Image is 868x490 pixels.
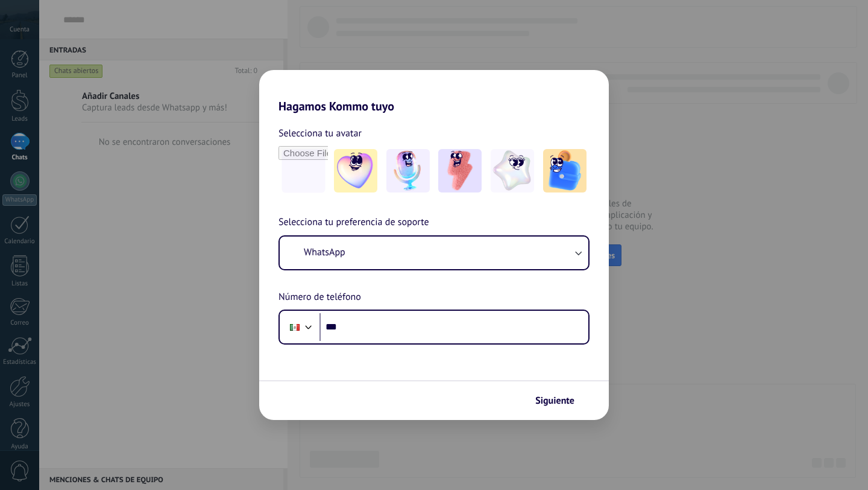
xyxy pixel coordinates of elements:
img: -3.jpeg [438,149,482,192]
span: Selecciona tu avatar [278,126,362,141]
span: WhatsApp [304,246,345,258]
button: Siguiente [530,390,591,411]
img: -5.jpeg [543,149,587,192]
h2: Hagamos Kommo tuyo [259,70,609,113]
img: -4.jpeg [491,149,534,192]
img: -1.jpeg [334,149,377,192]
img: -2.jpeg [386,149,430,192]
span: Número de teléfono [278,290,361,305]
div: Mexico: + 52 [283,314,306,340]
span: Siguiente [535,396,574,405]
button: WhatsApp [280,237,588,269]
span: Selecciona tu preferencia de soporte [278,215,429,231]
